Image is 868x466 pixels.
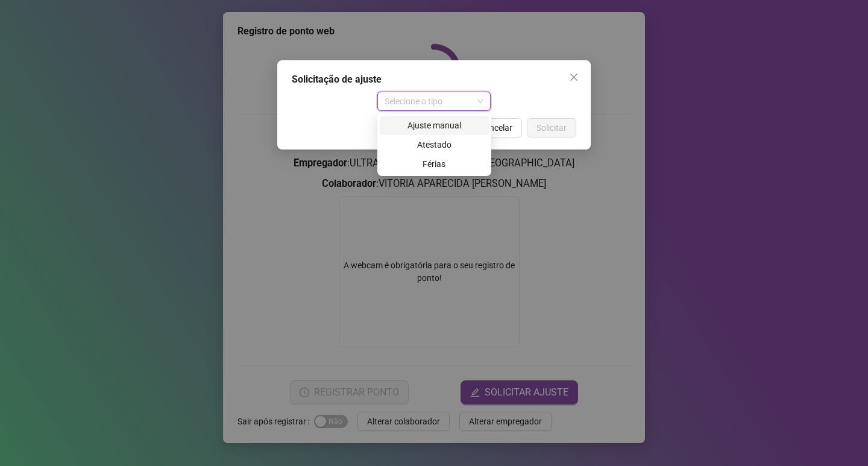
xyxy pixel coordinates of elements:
[380,116,489,135] div: Ajuste manual
[470,118,522,137] button: Cancelar
[380,154,489,174] div: Férias
[527,118,576,137] button: Solicitar
[387,138,482,151] div: Atestado
[479,121,512,134] span: Cancelar
[387,119,482,132] div: Ajuste manual
[292,72,576,87] div: Solicitação de ajuste
[387,157,482,171] div: Férias
[564,68,583,87] button: Close
[385,92,484,110] span: Selecione o tipo
[380,135,489,154] div: Atestado
[569,72,579,82] span: close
